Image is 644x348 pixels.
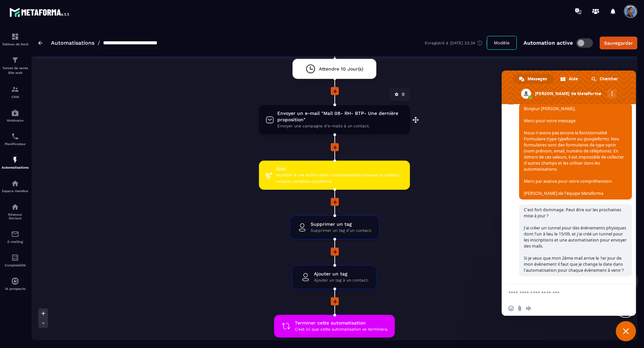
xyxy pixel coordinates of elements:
[11,56,19,64] img: formation
[2,189,29,193] p: Espace membre
[523,40,573,46] p: Automation active
[513,74,554,84] div: Messages
[11,33,19,41] img: formation
[425,40,487,46] div: Enregistré à
[604,40,633,46] div: Sauvegarder
[600,37,637,49] button: Sauvegarder
[11,109,19,117] img: automations
[2,263,29,267] p: Comptabilité
[2,42,29,46] p: Tableau de bord
[616,321,636,341] div: Fermer le chat
[277,123,403,129] span: Envoyer une campagne d'e-mails à un contact.
[2,225,29,249] a: emailemailE-mailing
[517,306,522,311] span: Envoyer un fichier
[2,249,29,272] a: accountantaccountantComptabilité
[11,254,19,262] img: accountant
[2,127,29,151] a: schedulerschedulerPlanificateur
[276,166,403,172] span: Goal
[2,213,29,220] p: Réseaux Sociaux
[276,172,403,185] span: Accéder à une action dans l'automatisation lorsque le contact remplit certaines conditions.
[2,95,29,99] p: CRM
[2,174,29,198] a: automationsautomationsEspace membre
[11,230,19,238] img: email
[585,74,625,84] div: Chercher
[2,142,29,146] p: Planificateur
[98,40,100,46] span: /
[487,36,517,50] button: Modèle
[314,277,369,284] span: Ajouter un tag à un contact.
[311,227,372,234] span: Supprimer un tag d'un contact.
[11,203,19,211] img: social-network
[311,221,372,227] span: Supprimer un tag
[569,74,578,84] span: Aide
[2,66,29,75] p: Tunnel de vente Site web
[600,74,618,84] span: Chercher
[2,240,29,244] p: E-mailing
[11,132,19,140] img: scheduler
[2,151,29,174] a: automationsautomationsAutomatisations
[2,51,29,80] a: formationformationTunnel de vente Site web
[554,74,585,84] div: Aide
[38,41,43,45] img: arrow
[527,74,547,84] span: Messages
[314,271,369,277] span: Ajouter un tag
[526,306,531,311] span: Message audio
[295,326,388,333] span: C'est ici que cette automatisation se terminera.
[508,290,614,296] textarea: Entrez votre message...
[295,320,388,326] span: Terminer cette automatisation
[2,104,29,127] a: automationsautomationsWebinaire
[524,207,627,273] span: C'est fort dommage. Peut être sur les prochaines mise à jour ? J'ai créer un tunnel pour des évèn...
[11,156,19,164] img: automations
[2,287,29,291] p: IA prospects
[319,66,363,72] span: Attendre 10 Jour(s)
[11,85,19,93] img: formation
[11,277,19,285] img: automations
[524,106,624,196] span: Bonjour [PERSON_NAME], Merci pour votre message. Nous n'avons pas encore la fonctionnalité Formul...
[450,41,475,45] p: [DATE] 23:34
[2,80,29,104] a: formationformationCRM
[9,6,70,18] img: logo
[2,166,29,169] p: Automatisations
[2,28,29,51] a: formationformationTableau de bord
[11,179,19,187] img: automations
[51,40,94,46] a: Automatisations
[277,110,403,123] span: Envoyer un e-mail "Mail 08- RH- BTP- Une dernière proposition"
[2,119,29,122] p: Webinaire
[2,198,29,225] a: social-networksocial-networkRéseaux Sociaux
[607,89,616,98] div: Autres canaux
[508,306,514,311] span: Insérer un emoji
